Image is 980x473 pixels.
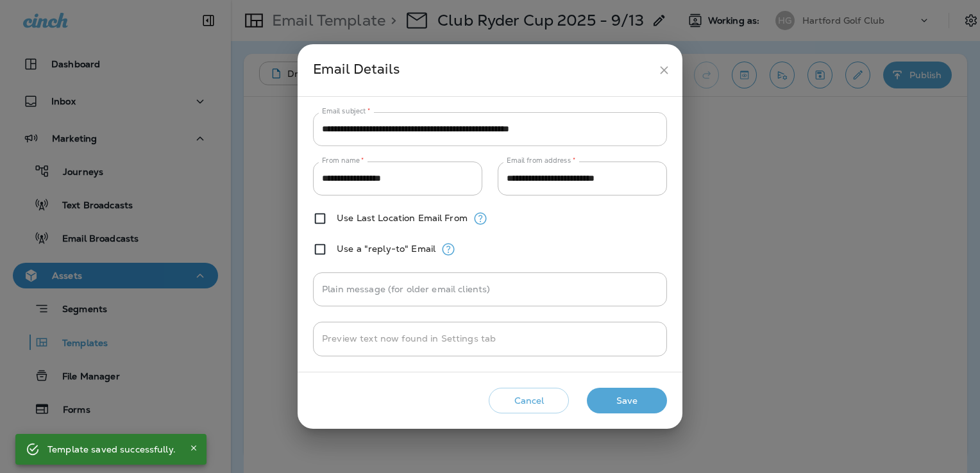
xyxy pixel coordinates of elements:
label: Email from address [507,156,575,165]
button: Cancel [489,388,569,414]
label: Use a "reply-to" Email [337,244,435,254]
button: Close [186,440,201,456]
button: Save [587,388,667,414]
label: From name [322,156,364,165]
button: close [652,58,676,82]
div: Email Details [313,58,652,82]
label: Use Last Location Email From [337,213,468,223]
label: Email subject [322,106,371,116]
div: Template saved successfully. [47,438,176,461]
